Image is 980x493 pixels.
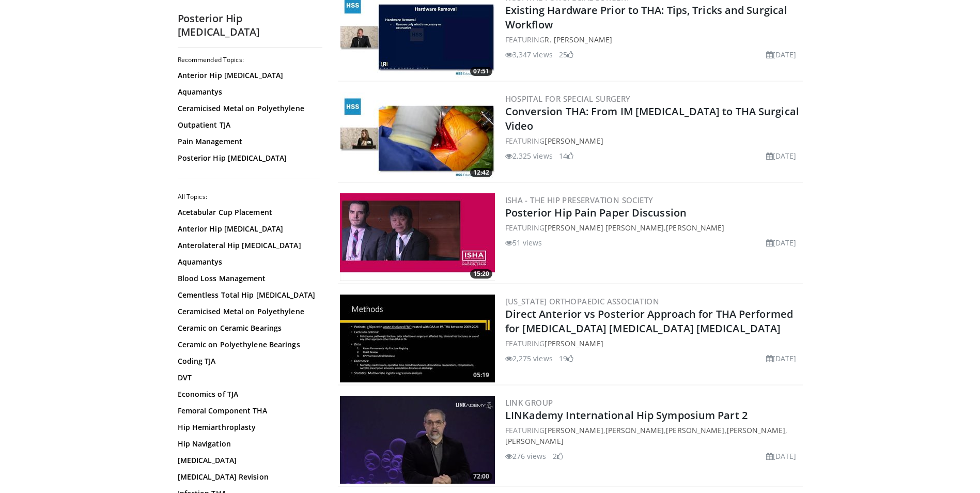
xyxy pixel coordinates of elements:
li: [DATE] [766,451,797,461]
a: Cementless Total Hip [MEDICAL_DATA] [178,290,317,300]
a: 12:42 [340,92,495,180]
li: 14 [559,150,573,161]
li: 3,347 views [505,49,553,60]
li: [DATE] [766,353,797,364]
a: Outpatient TJA [178,120,317,130]
a: Conversion THA: From IM [MEDICAL_DATA] to THA Surgical Video [505,104,799,133]
a: Ceramicised Metal on Polyethylene [178,103,317,114]
a: LINK Group [505,397,553,408]
a: [PERSON_NAME] [545,136,603,146]
li: 2 [553,451,563,461]
a: [PERSON_NAME] [545,425,603,435]
a: [PERSON_NAME] [545,338,603,348]
a: [PERSON_NAME] [666,425,724,435]
a: [PERSON_NAME] [PERSON_NAME] [545,223,664,233]
a: Economics of TJA [178,389,317,399]
a: DVT [178,373,317,383]
a: Existing Hardware Prior to THA: Tips, Tricks and Surgical Workflow [505,3,788,32]
a: Ceramicised Metal on Polyethylene [178,306,317,317]
li: [DATE] [766,237,797,248]
a: Pain Management [178,136,317,147]
a: 72:00 [340,396,495,484]
a: Ceramic on Ceramic Bearings [178,323,317,333]
a: Direct Anterior vs Posterior Approach for THA Performed for [MEDICAL_DATA] [MEDICAL_DATA] [MEDICA... [505,307,794,335]
a: Blood Loss Management [178,273,317,284]
a: [PERSON_NAME] [505,436,564,446]
li: [DATE] [766,150,797,161]
span: 05:19 [470,371,492,380]
span: 12:42 [470,168,492,177]
li: 51 views [505,237,542,248]
a: Aquamantys [178,87,317,97]
a: [PERSON_NAME] [727,425,785,435]
a: Ceramic on Polyethylene Bearings [178,340,317,350]
span: 72:00 [470,472,492,481]
img: ed3188a3-28f8-4731-91b7-5baca7480f43.300x170_q85_crop-smart_upscale.jpg [340,92,495,180]
a: Hip Navigation [178,439,317,449]
span: 15:20 [470,269,492,279]
a: Anterior Hip [MEDICAL_DATA] [178,70,317,81]
a: R. [PERSON_NAME] [545,35,612,44]
li: 19 [559,353,573,364]
div: FEATURING , , , , [505,425,801,446]
a: LINKademy International Hip Symposium Part 2 [505,408,748,422]
a: Aquamantys [178,257,317,267]
a: Posterior Hip [MEDICAL_DATA] [178,153,317,163]
a: Anterolateral Hip [MEDICAL_DATA] [178,240,317,251]
a: [PERSON_NAME] [666,223,724,233]
a: Posterior Hip Pain Paper Discussion [505,206,687,220]
a: 15:20 [340,193,495,281]
img: 281514c4-ce1c-464d-9f9c-e692d6e0534d.300x170_q85_crop-smart_upscale.jpg [340,193,495,281]
a: [US_STATE] Orthopaedic Association [505,296,660,306]
li: 25 [559,49,573,60]
img: 92ae4c21-e26e-46bd-8eae-538017fb3a37.300x170_q85_crop-smart_upscale.jpg [340,396,495,484]
h2: All Topics: [178,193,320,201]
a: Acetabular Cup Placement [178,207,317,218]
div: FEATURING [505,338,801,349]
a: 05:19 [340,295,495,382]
li: 2,325 views [505,150,553,161]
h2: Posterior Hip [MEDICAL_DATA] [178,12,322,39]
a: [MEDICAL_DATA] Revision [178,472,317,482]
a: Hospital for Special Surgery [505,94,631,104]
li: 276 views [505,451,547,461]
span: 07:51 [470,67,492,76]
li: [DATE] [766,49,797,60]
a: ISHA - The Hip Preservation Society [505,195,654,205]
img: d50f978c-f77b-46f3-807b-4046a16ecaf1.300x170_q85_crop-smart_upscale.jpg [340,295,495,382]
div: FEATURING , [505,222,801,233]
a: [PERSON_NAME] [605,425,664,435]
a: Femoral Component THA [178,406,317,416]
a: [MEDICAL_DATA] [178,455,317,466]
a: Coding TJA [178,356,317,366]
li: 2,275 views [505,353,553,364]
a: Anterior Hip [MEDICAL_DATA] [178,224,317,234]
div: FEATURING [505,135,801,146]
h2: Recommended Topics: [178,56,320,64]
div: FEATURING [505,34,801,45]
a: Hip Hemiarthroplasty [178,422,317,433]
